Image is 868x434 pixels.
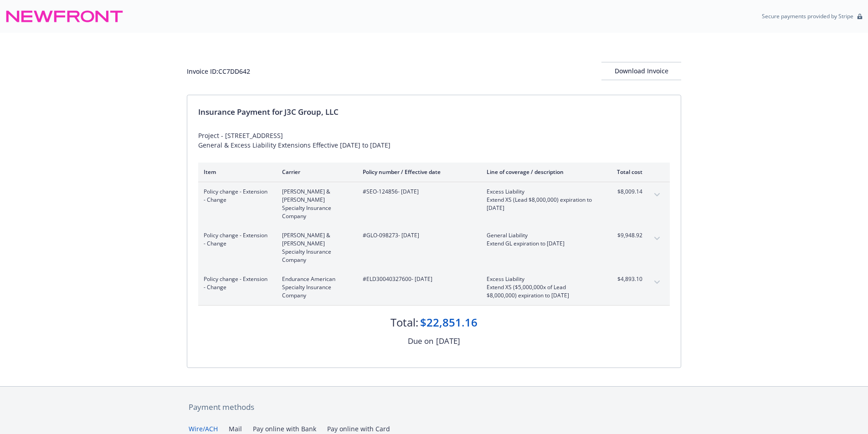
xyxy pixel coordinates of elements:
span: Policy change - Extension - Change [204,231,267,248]
div: Policy change - Extension - Change[PERSON_NAME] & [PERSON_NAME] Specialty Insurance Company#SEO-1... [198,182,670,226]
div: Project - [STREET_ADDRESS] General & Excess Liability Extensions Effective [DATE] to [DATE] [198,131,670,150]
p: Secure payments provided by Stripe [762,12,853,20]
span: [PERSON_NAME] & [PERSON_NAME] Specialty Insurance Company [282,231,348,264]
div: Payment methods [189,401,679,413]
div: Insurance Payment for J3C Group, LLC [198,106,670,118]
span: [PERSON_NAME] & [PERSON_NAME] Specialty Insurance Company [282,188,348,220]
span: #SEO-124856 - [DATE] [363,188,472,196]
div: Total: [390,315,418,330]
button: Download Invoice [601,62,681,80]
span: #GLO-098273 - [DATE] [363,231,472,240]
div: Due on [408,335,433,347]
span: Endurance American Specialty Insurance Company [282,275,348,300]
span: Policy change - Extension - Change [204,188,267,204]
span: $4,893.10 [608,275,642,283]
div: Policy change - Extension - Change[PERSON_NAME] & [PERSON_NAME] Specialty Insurance Company#GLO-0... [198,226,670,270]
div: Policy change - Extension - ChangeEndurance American Specialty Insurance Company#ELD30040327600- ... [198,270,670,305]
div: Item [204,168,267,176]
div: Carrier [282,168,348,176]
span: Excess Liability [487,188,594,196]
div: Line of coverage / description [487,168,594,176]
div: $22,851.16 [420,315,478,330]
button: expand content [650,231,664,246]
div: Invoice ID: CC7DD642 [187,66,250,76]
span: General Liability [487,231,594,240]
span: Policy change - Extension - Change [204,275,267,291]
span: Excess Liability [487,275,594,283]
span: Excess LiabilityExtend XS ($5,000,000x of Lead $8,000,000) expiration to [DATE] [487,275,594,300]
span: $8,009.14 [608,188,642,196]
div: [DATE] [436,335,460,347]
div: Download Invoice [601,62,681,80]
span: Extend GL expiration to [DATE] [487,240,594,248]
span: General LiabilityExtend GL expiration to [DATE] [487,231,594,248]
div: Total cost [608,168,642,176]
button: expand content [650,275,664,290]
span: #ELD30040327600 - [DATE] [363,275,472,283]
span: Extend XS ($5,000,000x of Lead $8,000,000) expiration to [DATE] [487,283,594,300]
button: expand content [650,188,664,202]
span: Extend XS (Lead $8,000,000) expiration to [DATE] [487,196,594,212]
span: $9,948.92 [608,231,642,240]
div: Policy number / Effective date [363,168,472,176]
span: Excess LiabilityExtend XS (Lead $8,000,000) expiration to [DATE] [487,188,594,212]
